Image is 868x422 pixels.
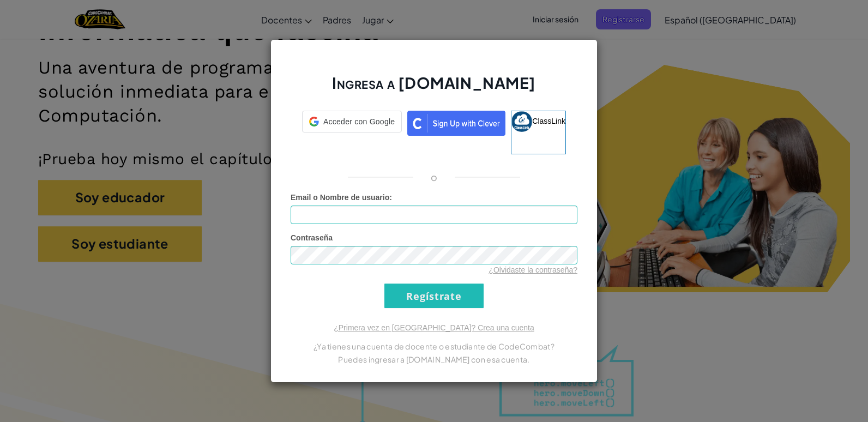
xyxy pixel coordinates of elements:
span: Contraseña [291,233,333,242]
a: Acceder con Google [302,111,402,154]
span: Acceder con Google [323,116,395,127]
img: clever_sso_button@2x.png [407,111,505,136]
img: classlink-logo-small.png [511,111,532,132]
div: Acceder con Google [302,111,402,132]
label: : [291,192,392,203]
p: ¿Ya tienes una cuenta de docente o estudiante de CodeCombat? [291,340,577,353]
p: Puedes ingresar a [DOMAIN_NAME] con esa cuenta. [291,353,577,366]
input: Regístrate [384,284,484,308]
span: Email o Nombre de usuario [291,193,389,202]
span: ClassLink [532,117,565,125]
a: ¿Primera vez en [GEOGRAPHIC_DATA]? Crea una cuenta [334,323,534,332]
p: o [431,171,437,184]
a: ¿Olvidaste la contraseña? [489,266,577,274]
iframe: Botón de Acceder con Google [297,131,407,155]
h2: Ingresa a [DOMAIN_NAME] [291,73,577,104]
